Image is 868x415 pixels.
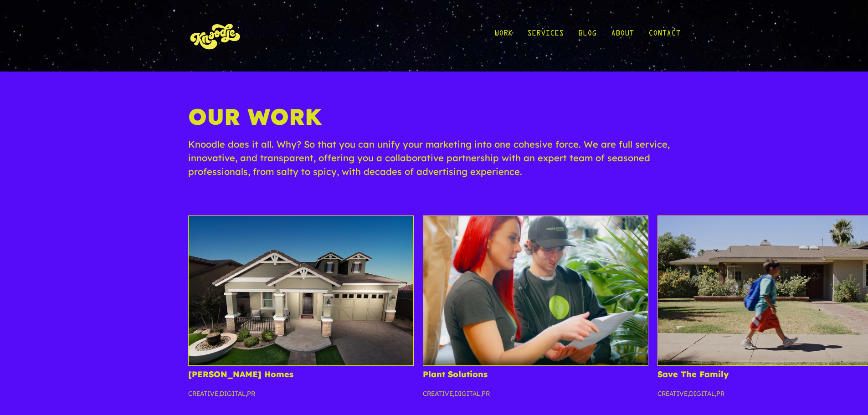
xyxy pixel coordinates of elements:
a: PR [247,389,255,398]
p: , , [188,389,414,406]
a: [PERSON_NAME] Homes [188,369,293,379]
a: Plant Solutions [423,369,488,379]
p: Knoodle does it all. Why? So that you can unify your marketing into one cohesive force. We are fu... [188,138,680,188]
a: Work [494,15,513,57]
a: Contact [648,15,680,57]
a: PR [716,389,724,398]
a: Blog [578,15,596,57]
a: Save The Family [657,369,729,379]
a: About [611,15,634,57]
p: , , [423,389,648,406]
a: PR [482,389,490,398]
a: Digital [220,389,246,398]
a: Creative [423,389,453,398]
h1: Our Work [188,103,680,138]
a: Digital [689,389,715,398]
a: Digital [454,389,480,398]
img: KnoLogo(yellow) [188,15,243,57]
a: Creative [657,389,688,398]
a: Services [527,15,564,57]
a: Creative [188,389,218,398]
